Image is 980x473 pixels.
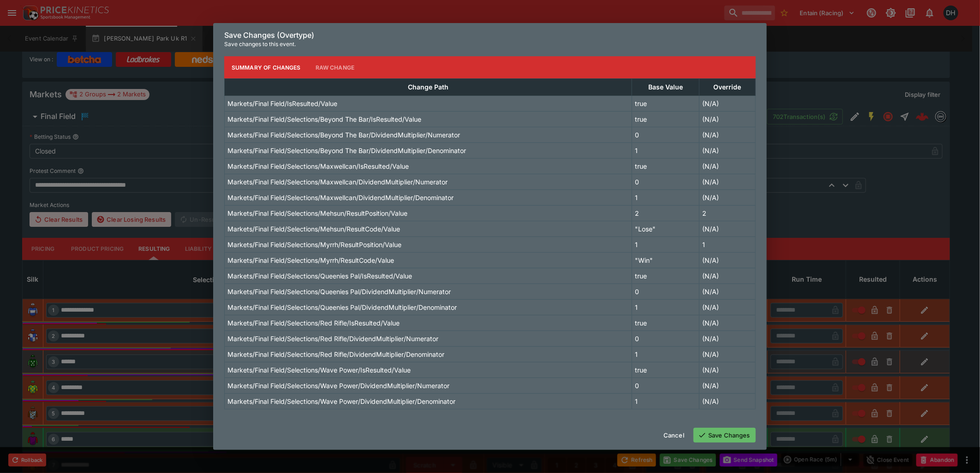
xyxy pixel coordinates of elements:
button: Save Changes [693,428,756,443]
td: (N/A) [699,300,756,315]
p: Markets/Final Field/Selections/Myrrh/ResultCode/Value [227,255,394,265]
td: (N/A) [699,190,756,206]
p: Markets/Final Field/Selections/Beyond The Bar/DividendMultiplier/Denominator [227,146,466,155]
td: true [632,96,699,112]
td: (N/A) [699,315,756,331]
th: Change Path [225,79,632,96]
td: "Win" [632,253,699,268]
button: Raw Change [308,56,362,78]
td: 1 [632,143,699,159]
p: Markets/Final Field/Selections/Maxwellcan/DividendMultiplier/Denominator [227,193,454,202]
td: (N/A) [699,143,756,159]
p: Markets/Final Field/Selections/Queenies Pal/DividendMultiplier/Numerator [227,287,451,296]
td: (N/A) [699,284,756,300]
p: Markets/Final Field/Selections/Red Rifle/DividendMultiplier/Numerator [227,334,438,343]
p: Markets/Final Field/Selections/Queenies Pal/DividendMultiplier/Denominator [227,302,457,312]
th: Base Value [632,79,699,96]
td: 1 [632,394,699,409]
p: Markets/Final Field/Selections/Mehsun/ResultCode/Value [227,224,400,234]
td: (N/A) [699,127,756,143]
td: (N/A) [699,347,756,362]
p: Markets/Final Field/Selections/Wave Power/IsResulted/Value [227,365,411,375]
td: (N/A) [699,112,756,127]
p: Markets/Final Field/Selections/Beyond The Bar/DividendMultiplier/Numerator [227,130,460,140]
td: 0 [632,127,699,143]
td: 2 [632,206,699,221]
p: Markets/Final Field/Selections/Maxwellcan/IsResulted/Value [227,161,409,171]
p: Markets/Final Field/Selections/Wave Power/DividendMultiplier/Denominator [227,396,455,406]
td: (N/A) [699,174,756,190]
td: 1 [632,237,699,253]
p: Markets/Final Field/Selections/Maxwellcan/DividendMultiplier/Numerator [227,177,448,187]
td: 1 [699,237,756,253]
td: true [632,362,699,378]
p: Markets/Final Field/Selections/Myrrh/ResultPosition/Value [227,240,401,249]
td: true [632,315,699,331]
p: Markets/Final Field/Selections/Red Rifle/DividendMultiplier/Denominator [227,349,444,359]
td: 0 [632,284,699,300]
td: (N/A) [699,394,756,409]
td: (N/A) [699,96,756,112]
p: Markets/Final Field/Selections/Beyond The Bar/IsResulted/Value [227,114,421,124]
td: 1 [632,190,699,206]
td: (N/A) [699,378,756,394]
h6: Save Changes (Overtype) [224,30,756,40]
td: (N/A) [699,159,756,174]
button: Cancel [658,428,690,443]
p: Save changes to this event. [224,40,756,49]
p: Markets/Final Field/Selections/Red Rifle/IsResulted/Value [227,318,400,328]
td: 2 [699,206,756,221]
p: Markets/Final Field/Selections/Queenies Pal/IsResulted/Value [227,271,412,281]
td: 0 [632,331,699,347]
td: 0 [632,378,699,394]
p: Markets/Final Field/IsResulted/Value [227,99,337,108]
p: Markets/Final Field/Selections/Wave Power/DividendMultiplier/Numerator [227,381,449,390]
td: true [632,112,699,127]
p: Markets/Final Field/Selections/Mehsun/ResultPosition/Value [227,208,407,218]
td: (N/A) [699,268,756,284]
td: (N/A) [699,331,756,347]
td: true [632,268,699,284]
td: (N/A) [699,221,756,237]
button: Summary of Changes [224,56,308,78]
td: "Lose" [632,221,699,237]
td: 1 [632,300,699,315]
td: true [632,159,699,174]
td: (N/A) [699,362,756,378]
td: 1 [632,347,699,362]
th: Override [699,79,756,96]
td: 0 [632,174,699,190]
td: (N/A) [699,253,756,268]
